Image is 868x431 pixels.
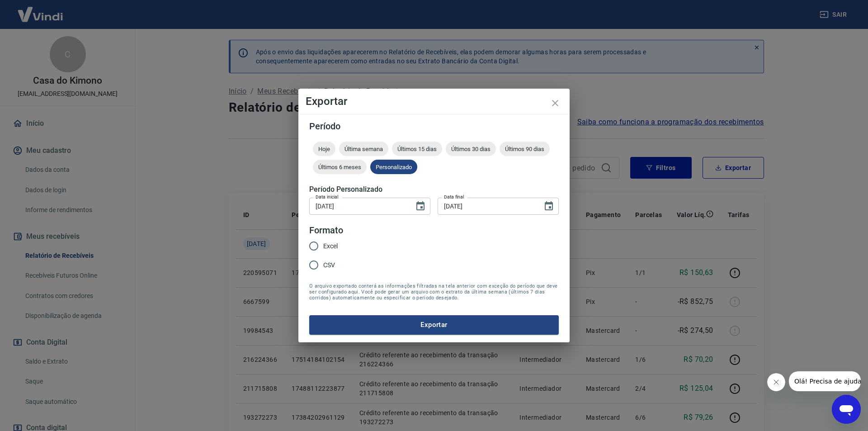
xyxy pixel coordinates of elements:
div: Personalizado [370,160,417,174]
div: Hoje [313,142,335,156]
span: Últimos 15 dias [392,146,442,152]
div: Últimos 6 meses [313,160,367,174]
span: Últimos 6 meses [313,164,367,171]
div: Últimos 90 dias [500,142,550,156]
label: Data inicial [316,194,339,200]
button: Choose date, selected date is 31 de jul de 2025 [540,197,558,215]
span: O arquivo exportado conterá as informações filtradas na tela anterior com exceção do período que ... [309,283,559,301]
legend: Formato [309,224,343,237]
h5: Período Personalizado [309,185,559,194]
div: Últimos 30 dias [446,142,496,156]
div: Última semana [339,142,388,156]
span: Últimos 30 dias [446,146,496,152]
input: DD/MM/YYYY [438,198,536,214]
span: Personalizado [370,164,417,171]
iframe: Mensagem da empresa [789,371,861,391]
input: DD/MM/YYYY [309,198,408,214]
span: Excel [323,242,338,251]
span: Hoje [313,146,335,152]
h5: Período [309,122,559,131]
button: Exportar [309,315,559,334]
span: Última semana [339,146,388,152]
span: Últimos 90 dias [500,146,550,152]
iframe: Botão para abrir a janela de mensagens [832,395,861,424]
h4: Exportar [306,96,562,107]
span: CSV [323,260,335,270]
button: close [544,92,566,114]
button: Choose date, selected date is 1 de jul de 2025 [411,197,429,215]
label: Data final [444,194,464,200]
iframe: Fechar mensagem [767,373,785,391]
div: Últimos 15 dias [392,142,442,156]
span: Olá! Precisa de ajuda? [5,6,76,14]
